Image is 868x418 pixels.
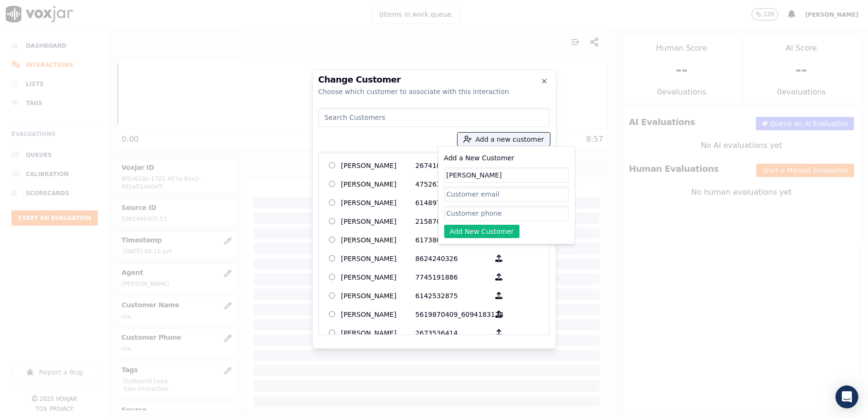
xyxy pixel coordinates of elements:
[329,162,335,168] input: [PERSON_NAME] 2674106790
[444,225,520,238] button: Add New Customer
[444,187,569,202] input: Customer email
[329,255,335,261] input: [PERSON_NAME] 8624240326
[341,177,416,191] p: [PERSON_NAME]
[318,75,550,84] h2: Change Customer
[341,307,416,322] p: [PERSON_NAME]
[490,307,509,322] button: [PERSON_NAME] 5619870409_6094183124
[836,386,858,408] div: Open Intercom Messenger
[318,87,550,96] div: Choose which customer to associate with this interaction
[318,108,550,127] input: Search Customers
[341,195,416,210] p: [PERSON_NAME]
[490,270,509,284] button: [PERSON_NAME] 7745191886
[416,232,490,247] p: 6173808758
[490,325,509,340] button: [PERSON_NAME] 2673536414
[329,293,335,299] input: [PERSON_NAME] 6142532875
[416,158,490,173] p: 2674106790
[329,181,335,187] input: [PERSON_NAME] 4752610421
[458,133,550,146] button: Add a new customer
[444,154,515,162] label: Add a New Customer
[341,214,416,229] p: [PERSON_NAME]
[416,288,490,303] p: 6142532875
[416,214,490,229] p: 2158707614
[341,288,416,303] p: [PERSON_NAME]
[416,270,490,284] p: 7745191886
[416,195,490,210] p: 6148972013
[341,325,416,340] p: [PERSON_NAME]
[416,177,490,191] p: 4752610421
[341,158,416,173] p: [PERSON_NAME]
[329,218,335,224] input: [PERSON_NAME] 2158707614
[416,251,490,266] p: 8624240326
[490,288,509,303] button: [PERSON_NAME] 6142532875
[329,274,335,280] input: [PERSON_NAME] 7745191886
[416,325,490,340] p: 2673536414
[416,307,490,322] p: 5619870409_6094183124
[329,311,335,317] input: [PERSON_NAME] 5619870409_6094183124
[341,251,416,266] p: [PERSON_NAME]
[329,199,335,206] input: [PERSON_NAME] 6148972013
[444,206,569,221] input: Customer phone
[341,232,416,247] p: [PERSON_NAME]
[341,270,416,284] p: [PERSON_NAME]
[490,251,509,266] button: [PERSON_NAME] 8624240326
[329,237,335,243] input: [PERSON_NAME] 6173808758
[329,330,335,336] input: [PERSON_NAME] 2673536414
[444,167,569,183] input: Customer name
